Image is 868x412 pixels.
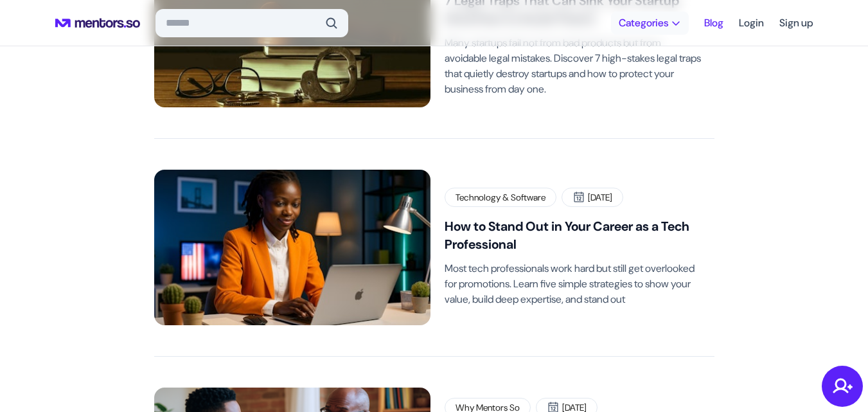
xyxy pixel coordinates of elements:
[704,12,723,35] a: Blog
[154,170,714,325] a: Technology & Software[DATE]How to Stand Out in Your Career as a Tech ProfessionalMost tech profes...
[445,217,704,253] h2: How to Stand Out in Your Career as a Tech Professional
[154,170,430,325] img: 1755184123-tech-professional.jpg
[445,261,704,307] p: Most tech professionals work hard but still get overlooked for promotions. Learn five simple stra...
[445,35,704,97] p: Many startups fail not from bad products but from avoidable legal mistakes. Discover 7 high-stake...
[779,12,813,35] a: Sign up
[619,17,668,30] span: Categories
[739,12,764,35] a: Login
[456,191,545,204] p: Technology & Software
[588,191,612,204] p: [DATE]
[611,12,689,35] button: Categories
